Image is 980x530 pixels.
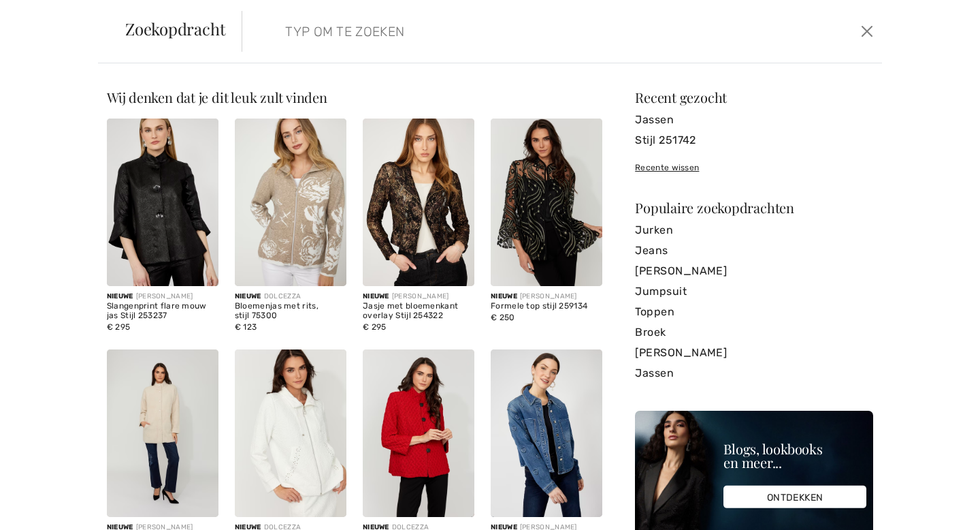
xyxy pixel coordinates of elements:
[635,223,673,236] font: Jurken
[635,88,727,106] font: Recent gezocht
[635,130,873,151] a: Stijl 251742
[635,302,873,322] a: Toppen
[635,367,674,379] font: Jassen
[635,281,873,302] a: Jumpsuit
[125,18,225,40] font: Zoekopdracht
[107,88,327,106] font: Wij denken dat je dit leuk zult vinden
[107,301,207,320] font: Slangenprint flare mouw jas Stijl 253237
[363,301,458,320] font: Jasje met bloemenkant overlay Stijl 254322
[767,491,823,503] font: ONTDEKKEN
[635,134,696,146] font: Stijl 251742
[635,110,873,130] a: Jassen
[635,285,687,298] font: Jumpsuit
[107,292,133,300] font: Nieuwe
[635,163,699,172] font: Recente wissen
[491,292,517,300] font: Nieuwe
[363,292,389,300] font: Nieuwe
[635,264,727,277] font: [PERSON_NAME]
[723,439,822,471] font: Blogs, lookbooks en meer...
[235,292,261,300] font: Nieuwe
[635,363,873,384] a: Jassen
[32,10,60,22] font: Chat
[107,119,218,286] img: Slangenprint flared mouwjasje Stijl 253237. Zwart
[107,349,218,517] img: Casual top met mandarijnkraag, stijl 253880. Champagne
[363,349,474,517] img: Overhemd met kraag en lange mouwen, stijl 75181. Rood
[635,113,674,126] font: Jassen
[363,119,474,286] img: Jasje met bloemenkant overlay, stijl 254322. Koper/zwart
[635,198,794,217] font: Populaire zoekopdrachten
[363,322,387,332] font: € 295
[635,326,666,339] font: Broek
[235,322,257,332] font: € 123
[136,292,193,300] font: [PERSON_NAME]
[635,244,668,257] font: Jeans
[635,346,727,359] font: [PERSON_NAME]
[491,119,602,286] img: Formele top stijl 259134. Zwart/Goud
[235,119,346,286] img: Bloemenjas met rits, stijl 75300. Havermout
[235,349,346,517] img: Casual ritsjack stijl 75203. Gebroken wit
[635,240,873,261] a: Jeans
[491,349,602,517] img: Embroidered Denim Button Shirt Style 253708. Blue
[235,301,318,320] font: Bloemenjas met rits, stijl 75300
[107,322,131,332] font: € 295
[857,20,877,42] button: Dichtbij
[392,292,449,300] font: [PERSON_NAME]
[635,261,873,281] a: [PERSON_NAME]
[275,11,711,52] input: TYP OM TE ZOEKEN
[491,301,587,311] font: Formele top stijl 259134
[635,305,674,318] font: Toppen
[520,292,577,300] font: [PERSON_NAME]
[491,313,515,322] font: € 250
[635,322,873,343] a: Broek
[264,292,301,300] font: DOLCEZZA
[635,220,873,240] a: Jurken
[635,343,873,363] a: [PERSON_NAME]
